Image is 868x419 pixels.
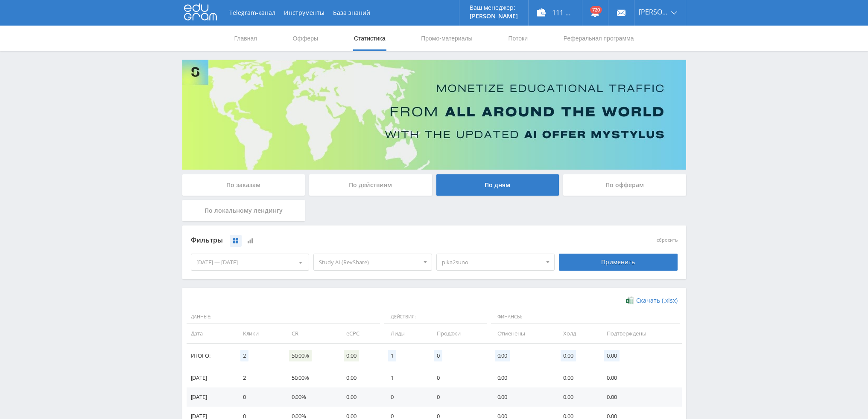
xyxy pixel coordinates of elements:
[489,324,555,343] td: Отменены
[428,387,488,407] td: 0
[555,324,598,343] td: Холд
[182,200,305,221] div: По локальному лендингу
[470,4,518,11] p: Ваш менеджер:
[563,26,635,51] a: Реферальная программа
[436,174,559,196] div: По дням
[187,368,234,387] td: [DATE]
[187,344,234,368] td: Итого:
[187,387,234,407] td: [DATE]
[639,9,669,15] span: [PERSON_NAME]
[382,387,428,407] td: 0
[657,237,678,243] button: сбросить
[283,387,338,407] td: 0.00%
[561,350,576,361] span: 0.00
[283,324,338,343] td: CR
[636,297,678,304] span: Скачать (.xlsx)
[384,310,487,324] span: Действия:
[442,254,542,270] span: pika2suno
[187,310,380,324] span: Данные:
[507,26,529,51] a: Потоки
[428,324,488,343] td: Продажи
[182,60,686,170] img: Banner
[382,368,428,387] td: 1
[234,368,283,387] td: 2
[283,368,338,387] td: 50.00%
[598,387,681,407] td: 0.00
[353,26,386,51] a: Статистика
[309,174,432,196] div: По действиям
[555,368,598,387] td: 0.00
[344,350,359,361] span: 0.00
[338,387,382,407] td: 0.00
[495,350,510,361] span: 0.00
[338,368,382,387] td: 0.00
[626,296,677,305] a: Скачать (.xlsx)
[187,324,234,343] td: Дата
[382,324,428,343] td: Лиды
[598,368,681,387] td: 0.00
[319,254,419,270] span: Study AI (RevShare)
[234,324,283,343] td: Клики
[191,234,555,247] div: Фильтры
[292,26,319,51] a: Офферы
[489,368,555,387] td: 0.00
[428,368,488,387] td: 0
[491,310,680,324] span: Финансы:
[470,13,518,20] p: [PERSON_NAME]
[182,174,305,196] div: По заказам
[289,350,312,361] span: 50.00%
[240,350,248,361] span: 2
[420,26,473,51] a: Промо-материалы
[626,296,633,304] img: xlsx
[434,350,442,361] span: 0
[604,350,619,361] span: 0.00
[598,324,681,343] td: Подтверждены
[234,387,283,407] td: 0
[489,387,555,407] td: 0.00
[555,387,598,407] td: 0.00
[388,350,396,361] span: 1
[559,254,678,271] div: Применить
[563,174,686,196] div: По офферам
[338,324,382,343] td: eCPC
[191,254,309,270] div: [DATE] — [DATE]
[234,26,258,51] a: Главная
